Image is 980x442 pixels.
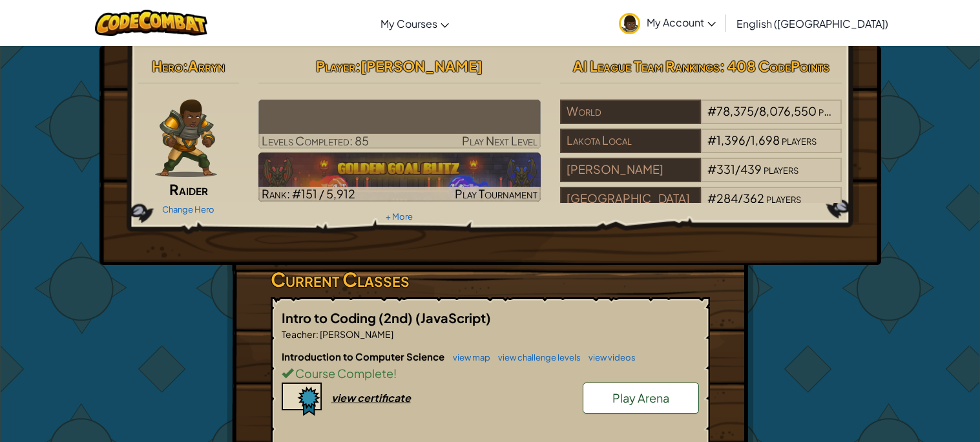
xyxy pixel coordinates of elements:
[573,57,720,75] span: AI League Team Rankings
[716,132,745,147] span: 1,396
[492,352,581,363] a: view challenge levels
[736,17,888,30] span: English ([GEOGRAPHIC_DATA])
[374,6,455,41] a: My Courses
[612,3,722,43] a: My Account
[393,366,397,381] span: !
[560,170,842,185] a: [PERSON_NAME]#331/439players
[647,16,716,29] span: My Account
[560,112,842,127] a: World#78,375/8,076,550players
[766,191,801,205] span: players
[612,390,669,405] span: Play Arena
[282,328,316,340] span: Teacher
[462,133,537,148] span: Play Next Level
[262,133,369,148] span: Levels Completed: 85
[759,103,817,118] span: 8,076,550
[735,162,740,176] span: /
[258,100,541,149] a: Play Next Level
[560,100,701,124] div: World
[293,366,393,381] span: Course Complete
[764,162,798,176] span: players
[183,57,188,75] span: :
[745,132,751,147] span: /
[716,103,754,118] span: 78,375
[386,211,413,222] a: + More
[360,57,483,75] span: [PERSON_NAME]
[716,162,735,176] span: 331
[720,57,829,75] span: : 408 CodePoints
[262,186,355,201] span: Rank: #151 / 5,912
[707,103,716,118] span: #
[258,153,541,202] img: Golden Goal
[560,158,701,182] div: [PERSON_NAME]
[560,187,701,211] div: [GEOGRAPHIC_DATA]
[782,132,817,147] span: players
[318,328,393,340] span: [PERSON_NAME]
[355,57,360,75] span: :
[381,17,437,30] span: My Courses
[560,129,701,153] div: Lakota Local
[95,10,208,36] img: CodeCombat logo
[155,100,217,177] img: raider-pose.png
[282,391,411,405] a: view certificate
[707,162,716,176] span: #
[152,57,183,75] span: Hero
[730,6,895,41] a: English ([GEOGRAPHIC_DATA])
[738,191,743,205] span: /
[560,199,842,214] a: [GEOGRAPHIC_DATA]#284/362players
[415,310,491,326] span: (JavaScript)
[707,191,716,205] span: #
[751,132,780,147] span: 1,698
[818,103,853,118] span: players
[743,191,764,205] span: 362
[331,391,411,405] div: view certificate
[740,162,762,176] span: 439
[282,350,446,363] span: Introduction to Computer Science
[188,57,225,75] span: Arryn
[754,103,759,118] span: /
[560,141,842,156] a: Lakota Local#1,396/1,698players
[169,180,208,198] span: Raider
[619,13,640,34] img: avatar
[162,204,214,215] a: Change Hero
[446,352,490,363] a: view map
[282,310,415,326] span: Intro to Coding (2nd)
[582,352,636,363] a: view videos
[455,186,537,201] span: Play Tournament
[271,265,710,294] h3: Current Classes
[316,328,318,340] span: :
[282,383,322,416] img: certificate-icon.png
[258,153,541,202] a: Rank: #151 / 5,912Play Tournament
[316,57,355,75] span: Player
[707,132,716,147] span: #
[716,191,738,205] span: 284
